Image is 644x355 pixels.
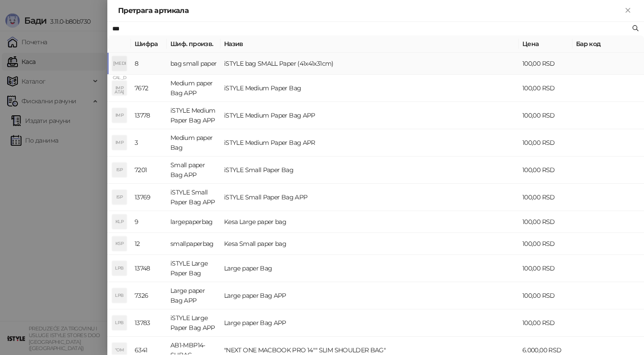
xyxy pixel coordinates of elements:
td: iSTYLE Medium Paper Bag APP [220,102,519,129]
div: ISP [112,163,127,177]
td: 100,00 RSD [519,129,572,156]
th: Шифра [131,35,167,53]
div: LPB [112,316,127,330]
td: Large paper Bag APP [220,282,519,309]
td: iSTYLE Small Paper Bag APP [167,184,220,211]
td: iSTYLE Large Paper Bag APP [167,309,220,337]
div: IMP [112,81,127,95]
td: Small paper Bag APP [167,156,220,184]
td: 100,00 RSD [519,75,572,102]
div: LPB [112,261,127,275]
td: Medium paper Bag [167,129,220,156]
td: smallpaperbag [167,233,220,255]
td: iSTYLE bag SMALL Paper (41x41x31cm) [220,53,519,75]
td: Large paper Bag APP [167,282,220,309]
td: 13783 [131,309,167,337]
td: iSTYLE Small Paper Bag [220,156,519,184]
td: 7326 [131,282,167,309]
div: [MEDICAL_DATA] [112,56,127,71]
button: Close [623,5,633,16]
td: 100,00 RSD [519,53,572,75]
td: bag small paper [167,53,220,75]
td: largepaperbag [167,211,220,233]
td: Large paper Bag APP [220,309,519,337]
div: KLP [112,215,127,229]
td: Medium paper Bag APP [167,75,220,102]
div: ISP [112,190,127,204]
td: 100,00 RSD [519,102,572,129]
th: Назив [220,35,519,53]
td: Large paper Bag [220,255,519,282]
th: Бар код [572,35,644,53]
td: 3 [131,129,167,156]
div: IMP [112,135,127,150]
td: 13769 [131,184,167,211]
td: iSTYLE Medium Paper Bag APP [167,102,220,129]
td: 13778 [131,102,167,129]
th: Цена [519,35,572,53]
td: 8 [131,53,167,75]
td: 100,00 RSD [519,184,572,211]
td: 100,00 RSD [519,233,572,255]
td: 100,00 RSD [519,211,572,233]
td: 100,00 RSD [519,156,572,184]
div: IMP [112,108,127,123]
td: 100,00 RSD [519,309,572,337]
th: Шиф. произв. [167,35,220,53]
td: 100,00 RSD [519,282,572,309]
td: 100,00 RSD [519,255,572,282]
td: iSTYLE Small Paper Bag APP [220,184,519,211]
td: Kesa Large paper bag [220,211,519,233]
div: Претрага артикала [118,5,623,16]
div: KSP [112,237,127,251]
td: 13748 [131,255,167,282]
div: LPB [112,288,127,303]
td: Kesa Small paper bag [220,233,519,255]
td: iSTYLE Medium Paper Bag [220,75,519,102]
td: 12 [131,233,167,255]
td: iSTYLE Large Paper Bag [167,255,220,282]
td: 7672 [131,75,167,102]
td: 9 [131,211,167,233]
td: 7201 [131,156,167,184]
td: iSTYLE Medium Paper Bag APR [220,129,519,156]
